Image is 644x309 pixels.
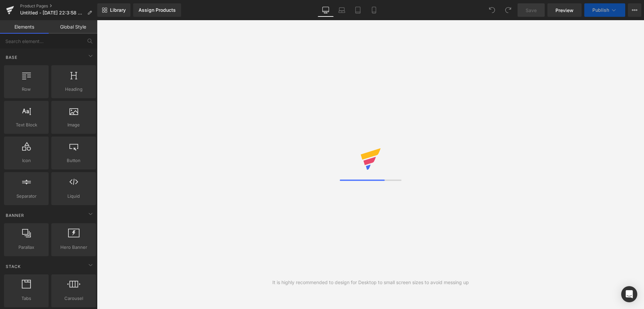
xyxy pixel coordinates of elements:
span: Carousel [53,295,94,302]
button: More [628,3,641,17]
a: Laptop [334,3,350,17]
a: New Library [97,3,130,17]
a: Product Pages [20,3,97,9]
span: Liquid [53,193,94,200]
span: Publish [592,7,609,13]
a: Global Style [49,20,97,34]
span: Button [53,157,94,164]
span: Library [110,7,126,13]
span: Base [5,54,18,61]
button: Undo [485,3,499,17]
span: Stack [5,263,21,270]
span: Tabs [6,295,47,302]
a: Desktop [318,3,334,17]
span: Icon [6,157,47,164]
span: Preview [555,7,574,14]
span: Separator [6,193,47,200]
a: Tablet [350,3,366,17]
span: Heading [53,86,94,93]
span: Image [53,121,94,128]
div: Open Intercom Messenger [621,286,637,302]
span: Hero Banner [53,244,94,251]
span: Parallax [6,244,47,251]
div: It is highly recommended to design for Desktop to small screen sizes to avoid messing up [272,279,469,286]
span: Banner [5,212,25,219]
span: Untitled - [DATE] 22:3:58 UTC [20,10,85,15]
a: Mobile [366,3,382,17]
span: Save [526,7,537,14]
button: Redo [501,3,515,17]
div: Assign Products [139,7,176,13]
span: Text Block [6,121,47,128]
a: Preview [547,3,582,17]
button: Publish [584,3,625,17]
span: Row [6,86,47,93]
